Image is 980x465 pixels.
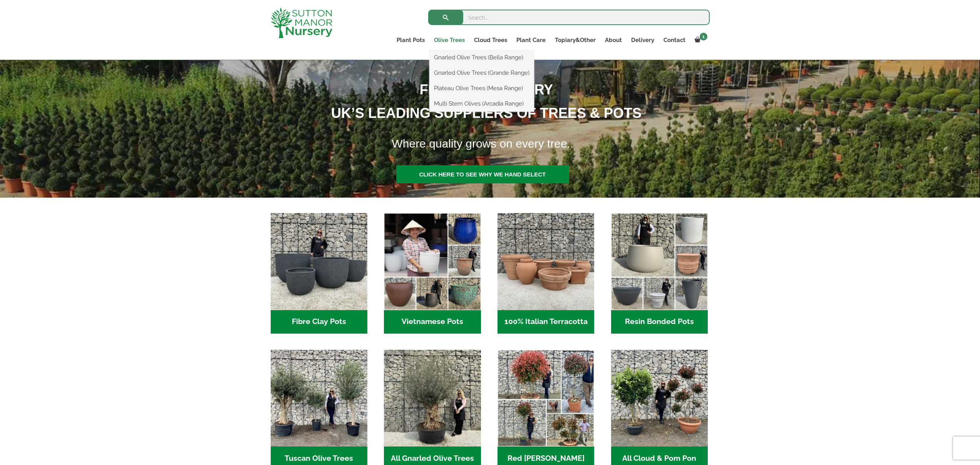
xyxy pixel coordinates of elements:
[384,213,481,310] img: Home - 6E921A5B 9E2F 4B13 AB99 4EF601C89C59 1 105 c
[700,33,707,40] span: 1
[611,350,708,447] img: Home - A124EB98 0980 45A7 B835 C04B779F7765
[611,310,708,334] h2: Resin Bonded Pots
[392,35,429,45] a: Plant Pots
[512,35,550,45] a: Plant Care
[382,132,761,155] h1: Where quality grows on every tree..
[384,310,481,334] h2: Vietnamese Pots
[384,350,481,447] img: Home - 5833C5B7 31D0 4C3A 8E42 DB494A1738DB
[428,10,710,25] input: Search...
[498,213,594,310] img: Home - 1B137C32 8D99 4B1A AA2F 25D5E514E47D 1 105 c
[611,213,708,310] img: Home - 67232D1B A461 444F B0F6 BDEDC2C7E10B 1 105 c
[690,35,710,45] a: 1
[498,213,594,334] a: Visit product category 100% Italian Terracotta
[271,213,367,334] a: Visit product category Fibre Clay Pots
[429,67,534,79] a: Gnarled Olive Trees (Grande Range)
[384,213,481,334] a: Visit product category Vietnamese Pots
[627,35,659,45] a: Delivery
[203,78,760,125] h1: FREE UK DELIVERY UK’S LEADING SUPPLIERS OF TREES & POTS
[429,52,534,63] a: Gnarled Olive Trees (Bella Range)
[498,350,594,447] img: Home - F5A23A45 75B5 4929 8FB2 454246946332
[600,35,627,45] a: About
[271,350,367,447] img: Home - 7716AD77 15EA 4607 B135 B37375859F10
[429,82,534,94] a: Plateau Olive Trees (Mesa Range)
[498,310,594,334] h2: 100% Italian Terracotta
[469,35,512,45] a: Cloud Trees
[611,213,708,334] a: Visit product category Resin Bonded Pots
[659,35,690,45] a: Contact
[429,98,534,109] a: Multi Stem Olives (Arcadia Range)
[429,35,469,45] a: Olive Trees
[271,310,367,334] h2: Fibre Clay Pots
[550,35,600,45] a: Topiary&Other
[271,8,332,38] img: logo
[271,213,367,310] img: Home - 8194B7A3 2818 4562 B9DD 4EBD5DC21C71 1 105 c 1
